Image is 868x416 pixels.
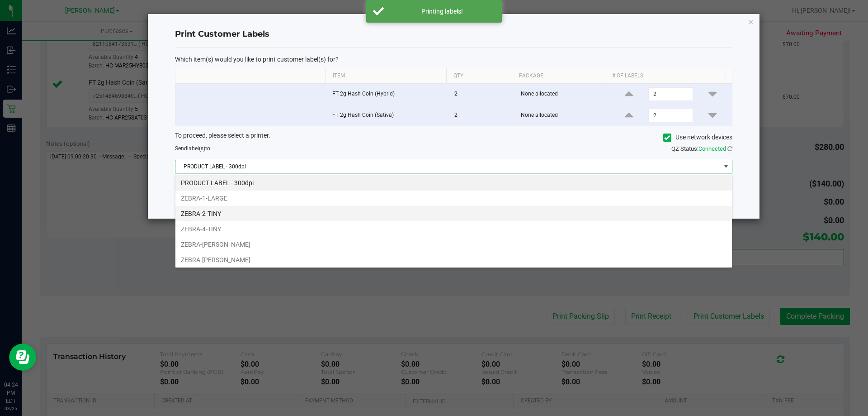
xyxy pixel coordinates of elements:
th: Qty [446,68,512,84]
span: label(s) [187,145,205,152]
td: 2 [449,105,515,126]
li: ZEBRA-[PERSON_NAME] [175,237,732,252]
td: FT 2g Hash Coin (Hybrid) [327,84,449,105]
th: Item [325,68,446,84]
li: ZEBRA-1-LARGE [175,191,732,206]
p: Which item(s) would you like to print customer label(s) for? [175,55,732,63]
span: Connected [698,145,726,152]
td: None allocated [515,84,610,105]
td: 2 [449,84,515,105]
li: ZEBRA-2-TINY [175,206,732,221]
li: ZEBRA-[PERSON_NAME] [175,252,732,268]
li: PRODUCT LABEL - 300dpi [175,175,732,191]
li: ZEBRA-4-TINY [175,221,732,237]
span: PRODUCT LABEL - 300dpi [175,160,721,173]
label: Use network devices [663,133,732,142]
td: None allocated [515,105,610,126]
div: Printing labels! [389,7,495,16]
th: Package [512,68,605,84]
span: QZ Status: [671,145,732,152]
iframe: Resource center [9,344,36,371]
div: To proceed, please select a printer. [168,131,739,144]
span: Send to: [175,145,212,152]
h4: Print Customer Labels [175,29,732,40]
th: # of labels [605,68,726,84]
td: FT 2g Hash Coin (Sativa) [327,105,449,126]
